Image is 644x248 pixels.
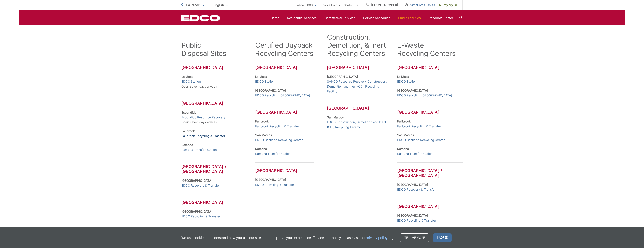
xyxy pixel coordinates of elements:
h3: [GEOGRAPHIC_DATA] [181,95,245,106]
a: EDCD logo. Return to the homepage. [181,15,220,21]
a: EDCO Station [255,79,275,84]
a: EDCO Certified Recycling Center [255,138,303,142]
span: Fallbrook [186,3,200,7]
strong: [GEOGRAPHIC_DATA] [255,89,286,92]
p: We use cookies to understand how you use our site and to improve your experience. To view our pol... [181,235,396,240]
strong: [GEOGRAPHIC_DATA] [181,210,212,213]
h2: Certified Buyback Recycling Centers [255,41,314,57]
span: Pay My Bill [439,3,458,7]
strong: Ramona [255,147,267,151]
h2: E-Waste Recycling Centers [397,41,455,57]
a: EDCO Recovery & Transfer [181,183,220,188]
h3: [GEOGRAPHIC_DATA] [181,194,245,205]
a: Fallbrook Recycling & Transfer [181,134,225,138]
h3: [GEOGRAPHIC_DATA] [397,198,462,209]
strong: Escondido [181,111,196,114]
h3: [GEOGRAPHIC_DATA] [397,65,462,70]
a: Commercial Services [325,16,355,20]
a: Ramona Transfer Station [397,151,433,156]
a: Escondido Resource Recovery [181,115,225,120]
span: I agree [433,233,452,242]
p: Open seven days a week [181,110,245,125]
strong: [GEOGRAPHIC_DATA] [327,75,358,79]
a: EDCO Recycling & Transfer [397,218,436,223]
a: Ramona Transfer Station [255,151,291,156]
a: Fallbrook Recycling & Transfer [255,124,299,129]
h3: [GEOGRAPHIC_DATA] [397,104,462,115]
strong: San Marcos [397,133,414,137]
a: EDCO Station [397,79,417,84]
h3: [GEOGRAPHIC_DATA] [255,65,314,70]
h3: [GEOGRAPHIC_DATA] [327,100,387,111]
a: EDCO Recycling & Transfer [181,214,220,219]
strong: La Mesa [255,75,267,79]
h3: [GEOGRAPHIC_DATA] / [GEOGRAPHIC_DATA] [181,158,245,174]
h3: [GEOGRAPHIC_DATA] [255,104,314,115]
h2: Construction, Demolition, & Inert Recycling Centers [327,33,387,57]
strong: Ramona [181,143,193,147]
h3: [GEOGRAPHIC_DATA] [181,65,245,70]
a: EDCO Recycling [GEOGRAPHIC_DATA] [255,93,310,98]
strong: [GEOGRAPHIC_DATA] [397,183,428,187]
strong: La Mesa [181,75,193,79]
p: Open seven days a week [181,74,245,89]
h3: [GEOGRAPHIC_DATA] [327,65,387,70]
strong: Fallbrook [255,119,269,123]
a: News & Events [321,3,340,7]
a: EDCO Recovery & Transfer [397,187,436,192]
a: Fallbrook Recycling & Transfer [397,124,441,129]
a: Resource Center [429,16,453,20]
a: EDCO Recycling [GEOGRAPHIC_DATA] [397,93,452,98]
strong: Ramona [397,147,409,151]
a: Residential Services [287,16,317,20]
strong: Fallbrook [181,129,195,133]
a: privacy policy [366,235,388,240]
a: EDCO Recycling & Transfer [255,182,294,187]
h3: [GEOGRAPHIC_DATA] / [GEOGRAPHIC_DATA] [397,162,462,178]
a: EDCO Certified Recycling Center [397,138,445,142]
a: SANCO Resource Recovery Construction, Demolition and Inert (CDI) Recycling Facility [327,79,387,94]
a: Ramona Transfer Station [181,147,217,152]
strong: [GEOGRAPHIC_DATA] [397,214,428,217]
a: Contact Us [344,3,358,7]
strong: [GEOGRAPHIC_DATA] [181,179,212,183]
strong: San Marcos [327,115,344,119]
strong: San Marcos [255,133,272,137]
strong: [GEOGRAPHIC_DATA] [255,178,286,182]
strong: La Mesa [397,75,409,79]
strong: [GEOGRAPHIC_DATA] [397,89,428,92]
a: EDCO Station [181,79,201,84]
a: Public Facilities [398,16,421,20]
a: Tell me more [400,233,429,242]
strong: Fallbrook [397,119,411,123]
h2: Public Disposal Sites [181,41,226,57]
a: Service Schedules [363,16,390,20]
a: Home [271,16,279,20]
span: English [211,2,231,9]
a: About EDCO [297,3,317,7]
h3: [GEOGRAPHIC_DATA] [255,162,314,173]
a: EDCO Construction, Demolition and Inert (CDI) Recycling Facility [327,120,387,130]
